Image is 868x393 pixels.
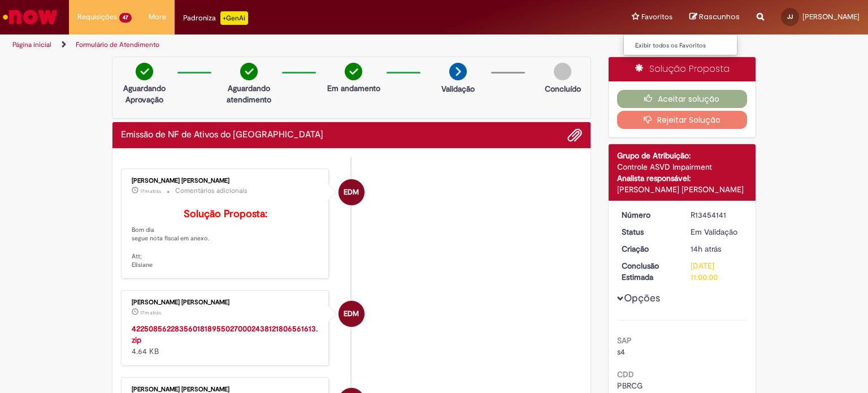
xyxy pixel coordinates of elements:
[149,11,166,23] span: More
[613,243,683,254] dt: Criação
[117,83,172,105] p: Aguardando Aprovação
[802,12,860,21] span: [PERSON_NAME]
[1,6,59,28] img: ServiceNow
[609,57,756,81] div: Solução Proposta
[613,226,683,237] dt: Status
[12,40,51,49] a: Página inicial
[136,63,153,80] img: check-circle-green.png
[441,83,475,94] p: Validação
[132,323,320,357] div: 4.64 KB
[691,244,721,254] span: 14h atrás
[449,63,467,80] img: arrow-next.png
[554,63,571,80] img: img-circle-grey.png
[691,260,743,283] div: [DATE] 11:00:00
[691,226,743,237] div: Em Validação
[183,11,248,25] div: Padroniza
[787,13,793,20] span: JJ
[545,83,581,94] p: Concluído
[222,83,276,105] p: Aguardando atendimento
[617,90,748,108] button: Aceitar solução
[691,209,743,221] div: R13454141
[175,186,248,196] small: Comentários adicionais
[617,172,748,184] div: Analista responsável:
[699,11,740,22] span: Rascunhos
[240,63,258,80] img: check-circle-green.png
[76,40,159,49] a: Formulário de Atendimento
[140,188,161,195] span: 17m atrás
[132,299,320,306] div: [PERSON_NAME] [PERSON_NAME]
[617,184,748,195] div: [PERSON_NAME] [PERSON_NAME]
[624,40,748,52] a: Exibir todos os Favoritos
[691,244,721,254] time: 27/08/2025 18:16:04
[338,179,364,205] div: Elisiane de Moura Cardozo
[77,11,117,23] span: Requisições
[327,83,380,94] p: Em andamento
[617,381,643,391] span: PBRCG
[617,111,748,129] button: Rejeitar Solução
[613,209,683,221] dt: Número
[132,178,320,184] div: [PERSON_NAME] [PERSON_NAME]
[617,369,634,379] b: CDD
[119,13,132,23] span: 47
[691,243,743,254] div: 27/08/2025 18:16:04
[689,12,740,23] a: Rascunhos
[140,188,161,195] time: 28/08/2025 08:19:15
[140,309,161,316] span: 17m atrás
[184,208,267,221] b: Solução Proposta:
[140,309,161,316] time: 28/08/2025 08:18:45
[121,130,323,140] h2: Emissão de NF de Ativos do ASVD Histórico de tíquete
[623,34,737,55] ul: Favoritos
[344,300,359,327] span: EDM
[617,335,632,346] b: SAP
[338,301,364,327] div: Elisiane de Moura Cardozo
[132,386,320,393] div: [PERSON_NAME] [PERSON_NAME]
[617,347,625,357] span: s4
[132,209,320,270] p: Bom dia segue nota fiscal em anexo. Att; Elisiane
[613,260,683,283] dt: Conclusão Estimada
[220,11,248,25] p: +GenAi
[345,63,362,80] img: check-circle-green.png
[132,323,318,345] a: 42250856228356018189550270002438121806561613.zip
[567,128,582,142] button: Adicionar anexos
[344,179,359,206] span: EDM
[617,150,748,161] div: Grupo de Atribuição:
[8,34,570,55] ul: Trilhas de página
[641,11,672,23] span: Favoritos
[617,161,748,172] div: Controle ASVD Impairment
